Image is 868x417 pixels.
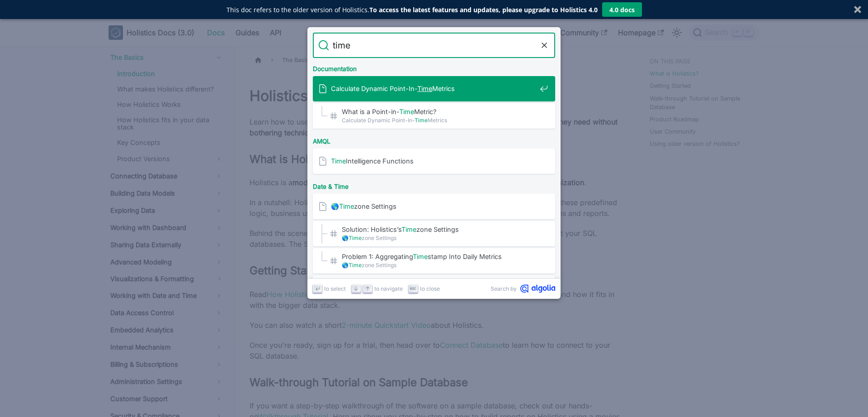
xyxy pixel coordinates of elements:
[314,285,321,292] svg: Enter key
[491,284,555,293] a: Search byAlgolia
[313,275,555,301] a: Database Setup forTimezone Settings
[313,194,555,219] a: 🌎Timezone Settings
[602,2,642,17] button: 4.0 docs
[226,5,598,14] div: This doc refers to the older version of Holistics.To access the latest features and updates, plea...
[339,202,354,210] mark: Time
[369,5,598,14] strong: To access the latest features and updates, please upgrade to Holistics 4.0
[311,130,557,149] div: AMQL
[342,252,536,261] span: Problem 1: Aggregating stamp Into Daily Metrics​
[417,85,432,92] mark: Time
[342,234,536,242] span: 🌎 zone Settings
[313,149,555,174] a: TimeIntelligence Functions
[313,76,555,101] a: Calculate Dynamic Point-In-TimeMetrics
[313,103,555,129] a: What is a Point-in-TimeMetric?​Calculate Dynamic Point-In-TimeMetrics
[226,5,598,14] p: This doc refers to the older version of Holistics.
[331,84,536,93] span: Calculate Dynamic Point-In- Metrics
[331,202,536,211] span: 🌎 zone Settings
[331,157,536,165] span: Intelligence Functions
[410,285,416,292] svg: Escape key
[399,108,414,115] mark: Time
[353,285,359,292] svg: Arrow down
[349,262,362,268] mark: Time
[313,248,555,273] a: Problem 1: AggregatingTimestamp Into Daily Metrics​🌎Timezone Settings
[415,117,428,124] mark: Time
[364,285,371,292] svg: Arrow up
[311,58,557,76] div: Documentation
[374,284,403,293] span: to navigate
[342,107,536,116] span: What is a Point-in- Metric?​
[349,235,362,241] mark: Time
[313,221,555,246] a: Solution: Holistics’sTimezone Settings​🌎Timezone Settings
[539,40,550,51] button: Clear the query
[520,284,555,293] svg: Algolia
[401,225,416,233] mark: Time
[342,261,536,269] span: 🌎 zone Settings
[342,225,536,234] span: Solution: Holistics’s zone Settings​
[491,284,517,293] span: Search by
[413,253,428,260] mark: Time
[342,116,536,125] span: Calculate Dynamic Point-In- Metrics
[311,176,557,194] div: Date & Time
[329,33,539,58] input: Search docs
[420,284,440,293] span: to close
[331,157,346,165] mark: Time
[324,284,346,293] span: to select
